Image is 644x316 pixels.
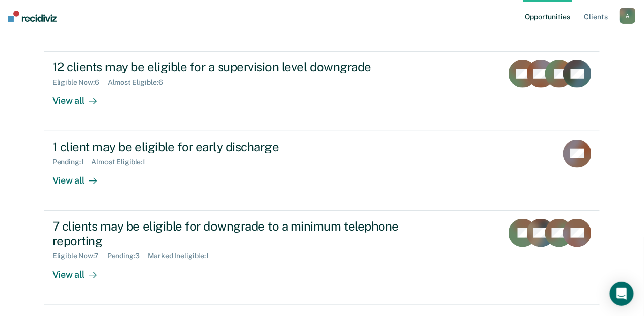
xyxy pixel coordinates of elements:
[52,60,407,74] div: 12 clients may be eligible for a supervision level downgrade
[52,252,107,260] div: Eligible Now : 7
[8,11,57,22] img: Recidiviz
[52,219,407,248] div: 7 clients may be eligible for downgrade to a minimum telephone reporting
[52,87,109,107] div: View all
[52,260,109,280] div: View all
[108,78,171,87] div: Almost Eligible : 6
[92,158,154,166] div: Almost Eligible : 1
[52,166,109,186] div: View all
[44,211,600,305] a: 7 clients may be eligible for downgrade to a minimum telephone reportingEligible Now:7Pending:3Ma...
[620,8,636,24] button: A
[148,252,217,260] div: Marked Ineligible : 1
[52,78,108,87] div: Eligible Now : 6
[610,282,634,306] div: Open Intercom Messenger
[52,158,92,166] div: Pending : 1
[52,140,407,154] div: 1 client may be eligible for early discharge
[44,131,600,211] a: 1 client may be eligible for early dischargePending:1Almost Eligible:1View all
[107,252,148,260] div: Pending : 3
[44,51,600,131] a: 12 clients may be eligible for a supervision level downgradeEligible Now:6Almost Eligible:6View all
